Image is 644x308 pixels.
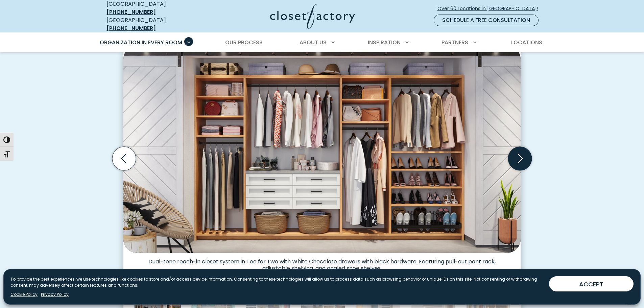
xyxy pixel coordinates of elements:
[100,39,182,46] span: Organization in Every Room
[41,291,69,298] a: Privacy Policy
[300,39,327,46] span: About Us
[437,3,544,15] a: Over 60 Locations in [GEOGRAPHIC_DATA]!
[549,276,634,291] button: ACCEPT
[106,24,156,32] a: [PHONE_NUMBER]
[10,276,544,288] p: To provide the best experiences, we use technologies like cookies to store and/or access device i...
[434,15,539,26] a: Schedule a Free Consultation
[442,39,468,46] span: Partners
[225,39,263,46] span: Our Process
[270,4,355,29] img: Closet Factory Logo
[505,144,534,173] button: Next slide
[95,33,549,52] nav: Primary Menu
[110,144,139,173] button: Previous slide
[511,39,542,46] span: Locations
[123,253,521,272] figcaption: Dual-tone reach-in closet system in Tea for Two with White Chocolate drawers with black hardware....
[437,5,544,12] span: Over 60 Locations in [GEOGRAPHIC_DATA]!
[368,39,401,46] span: Inspiration
[106,8,156,16] a: [PHONE_NUMBER]
[123,46,521,253] img: Dual-tone reach-in closet system in Tea for Two with White Chocolate drawers with black hardware....
[106,16,205,32] div: [GEOGRAPHIC_DATA]
[10,291,38,298] a: Cookie Policy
